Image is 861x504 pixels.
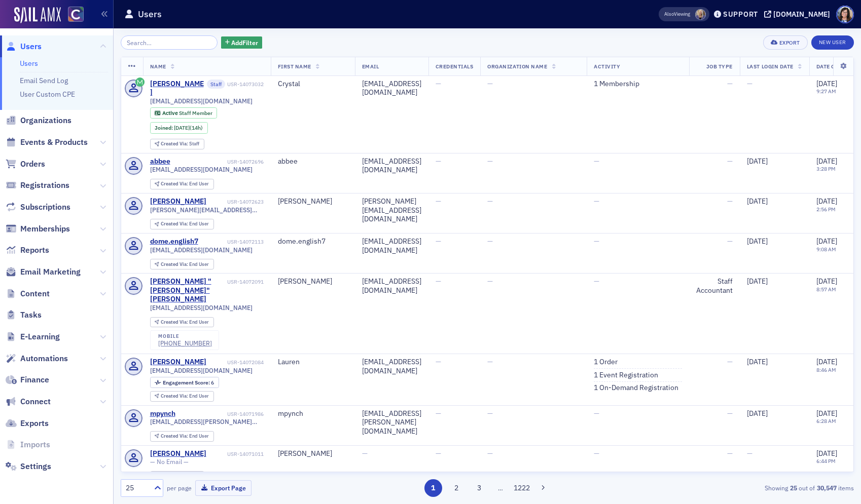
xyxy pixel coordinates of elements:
[150,304,253,312] span: [EMAIL_ADDRESS][DOMAIN_NAME]
[179,109,212,117] span: Staff Member
[6,245,49,256] a: Reports
[278,197,348,206] div: [PERSON_NAME]
[20,180,69,191] span: Registrations
[436,157,441,166] span: —
[161,180,189,187] span: Created Via :
[150,197,206,206] a: [PERSON_NAME]
[362,80,421,97] div: [EMAIL_ADDRESS][DOMAIN_NAME]
[6,223,70,235] a: Memberships
[747,63,794,70] span: Last Login Date
[278,449,348,458] div: [PERSON_NAME]
[278,157,348,166] div: abbee
[161,393,189,399] span: Created Via :
[816,417,836,424] time: 6:28 AM
[278,358,348,367] div: Lauren
[664,11,674,17] div: Also
[20,396,51,407] span: Connect
[161,433,189,439] span: Created Via :
[816,449,837,458] span: [DATE]
[747,197,768,206] span: [DATE]
[20,439,50,450] span: Imports
[594,409,599,418] span: —
[816,277,837,286] span: [DATE]
[150,391,214,402] div: Created Via: End User
[594,383,678,393] a: 1 On-Demand Registration
[747,357,768,366] span: [DATE]
[779,40,800,46] div: Export
[816,79,837,88] span: [DATE]
[487,157,493,166] span: —
[727,79,733,88] span: —
[362,409,421,436] div: [EMAIL_ADDRESS][PERSON_NAME][DOMAIN_NAME]
[723,10,758,19] div: Support
[20,461,51,472] span: Settings
[487,237,493,246] span: —
[436,449,441,458] span: —
[436,197,441,206] span: —
[727,237,733,246] span: —
[121,35,218,50] input: Search…
[20,41,42,52] span: Users
[436,79,441,88] span: —
[788,483,799,492] strong: 25
[816,457,836,464] time: 6:44 PM
[207,80,225,89] span: Staff
[20,137,88,148] span: Events & Products
[487,197,493,206] span: —
[6,439,50,450] a: Imports
[6,41,42,52] a: Users
[158,333,212,339] div: mobile
[727,357,733,366] span: —
[161,319,189,325] span: Created Via :
[61,7,84,24] a: View Homepage
[221,36,263,49] button: AddFilter
[227,279,264,285] div: USR-14072091
[150,471,204,482] div: Created Via: Staff
[20,245,49,256] span: Reports
[487,409,493,418] span: —
[594,197,599,206] span: —
[150,431,214,442] div: Created Via: End User
[20,76,68,85] a: Email Send Log
[278,63,311,70] span: First Name
[836,6,854,23] span: Profile
[161,221,209,227] div: End User
[487,79,493,88] span: —
[6,288,50,299] a: Content
[161,434,209,439] div: End User
[14,7,61,23] a: SailAMX
[20,288,50,299] span: Content
[696,277,733,295] div: Staff Accountant
[208,359,264,366] div: USR-14072084
[68,7,84,22] img: SailAMX
[764,11,834,18] button: [DOMAIN_NAME]
[747,449,752,458] span: —
[594,80,639,89] a: 1 Membership
[20,223,70,235] span: Memberships
[6,353,68,364] a: Automations
[150,358,206,367] a: [PERSON_NAME]
[617,483,854,492] div: Showing out of items
[594,63,620,70] span: Activity
[150,449,206,458] div: [PERSON_NAME]
[815,483,838,492] strong: 30,547
[174,124,190,131] span: [DATE]
[436,63,474,70] span: Credentials
[747,277,768,286] span: [DATE]
[278,409,348,418] div: mpynch
[471,479,488,497] button: 3
[208,451,264,457] div: USR-14071011
[816,63,856,70] span: Date Created
[362,237,421,255] div: [EMAIL_ADDRESS][DOMAIN_NAME]
[163,379,211,386] span: Engagement Score :
[487,449,493,458] span: —
[177,411,264,417] div: USR-14071986
[594,449,599,458] span: —
[816,206,836,213] time: 2:56 PM
[150,107,218,119] div: Active: Active: Staff Member
[20,90,75,99] a: User Custom CPE
[6,180,69,191] a: Registrations
[158,339,212,347] a: [PHONE_NUMBER]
